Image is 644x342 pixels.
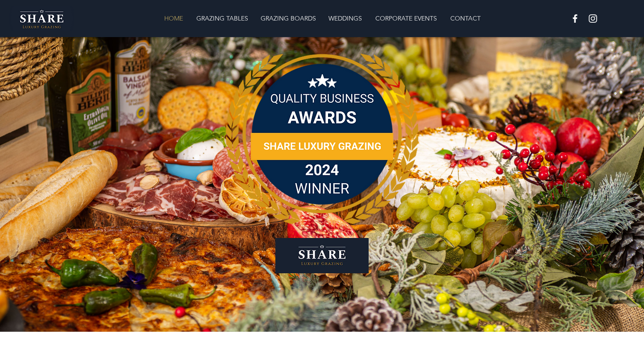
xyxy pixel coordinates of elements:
p: HOME [160,9,187,27]
ul: Social Bar [569,13,598,24]
nav: Site [104,9,540,27]
a: WEDDINGS [322,9,369,27]
a: CORPORATE EVENTS [369,9,444,27]
p: CORPORATE EVENTS [371,9,441,27]
img: Share Luxury Grazing Logo.png [9,6,74,31]
p: CONTACT [446,9,485,27]
p: GRAZING TABLES [192,9,253,27]
p: GRAZING BOARDS [256,9,320,27]
img: White Instagram Icon [587,13,598,24]
a: CONTACT [444,9,487,27]
a: GRAZING BOARDS [254,9,322,27]
img: White Facebook Icon [569,13,581,24]
a: HOME [157,9,190,27]
p: WEDDINGS [324,9,366,27]
a: GRAZING TABLES [190,9,254,27]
